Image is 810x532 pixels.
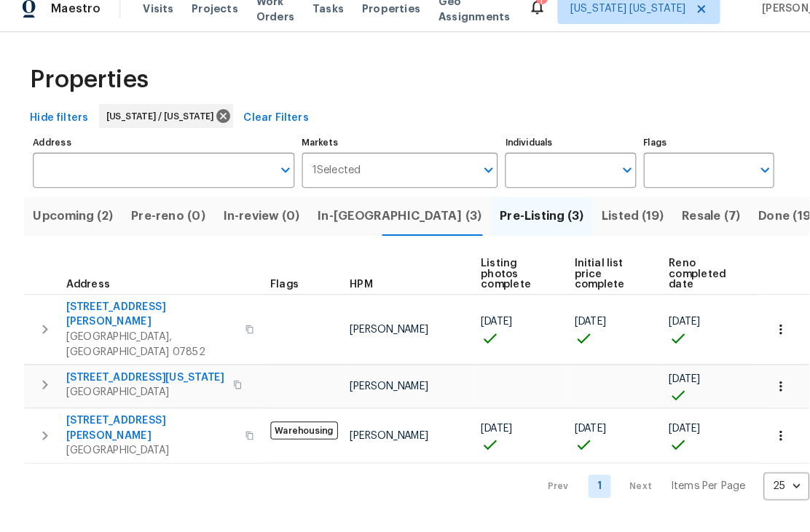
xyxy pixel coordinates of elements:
span: Pre-reno (0) [127,215,200,235]
span: Properties [29,85,144,100]
span: Visits [139,16,169,31]
span: Tasks [304,18,334,28]
span: Upcoming (2) [32,215,110,235]
button: Open [599,170,620,190]
span: Listed (19) [585,215,645,235]
span: [DATE] [559,322,589,333]
p: Items Per Page [652,480,725,494]
div: 1 [521,9,531,23]
span: Flags [263,286,291,296]
span: In-[GEOGRAPHIC_DATA] (3) [309,215,468,235]
span: [STREET_ADDRESS][PERSON_NAME] [64,416,229,445]
span: Properties [352,16,409,31]
span: Reno completed date [650,266,718,296]
button: Hide filters [23,116,92,143]
div: [US_STATE] / [US_STATE] [96,116,227,139]
button: Open [267,170,288,190]
button: Open [734,170,754,190]
span: 1 Selected [304,174,351,186]
div: 25 [742,468,787,506]
button: Clear Filters [231,116,306,143]
span: [US_STATE] / [US_STATE] [103,120,213,135]
span: [DATE] [468,322,498,333]
label: Individuals [491,148,618,157]
span: [STREET_ADDRESS][US_STATE] [64,374,218,389]
span: Projects [186,16,232,31]
span: [STREET_ADDRESS][PERSON_NAME] [64,306,229,335]
span: Hide filters [29,120,86,138]
button: Open [465,170,485,190]
a: Goto page 1 [572,476,594,499]
span: [PERSON_NAME] [340,385,417,395]
span: [GEOGRAPHIC_DATA], [GEOGRAPHIC_DATA] 07852 [64,335,229,364]
span: [DATE] [650,378,681,388]
span: Geo Assignments [426,9,496,38]
span: Resale (7) [663,215,720,235]
span: Done (196) [737,215,801,235]
span: [DATE] [468,426,498,436]
nav: Pagination Navigation [519,474,787,501]
label: Flags [626,148,752,157]
span: Initial list price complete [559,266,626,296]
span: [DATE] [650,426,681,436]
span: [GEOGRAPHIC_DATA] [64,389,218,403]
span: In-review (0) [217,215,291,235]
span: Clear Filters [237,120,300,138]
span: Pre-Listing (3) [486,215,567,235]
span: [DATE] [559,426,589,436]
span: Warehousing [263,424,329,442]
span: HPM [340,286,363,296]
label: Address [32,148,286,157]
span: [PERSON_NAME] [340,330,417,340]
span: [GEOGRAPHIC_DATA] [64,445,229,460]
span: [PERSON_NAME] [340,433,417,443]
span: Maestro [50,16,98,31]
span: Work Orders [249,9,286,38]
span: Address [64,286,107,296]
span: Listing photos complete [468,266,534,296]
span: [DATE] [650,322,681,333]
span: [US_STATE] [US_STATE] [554,16,667,31]
label: Markets [294,148,484,157]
